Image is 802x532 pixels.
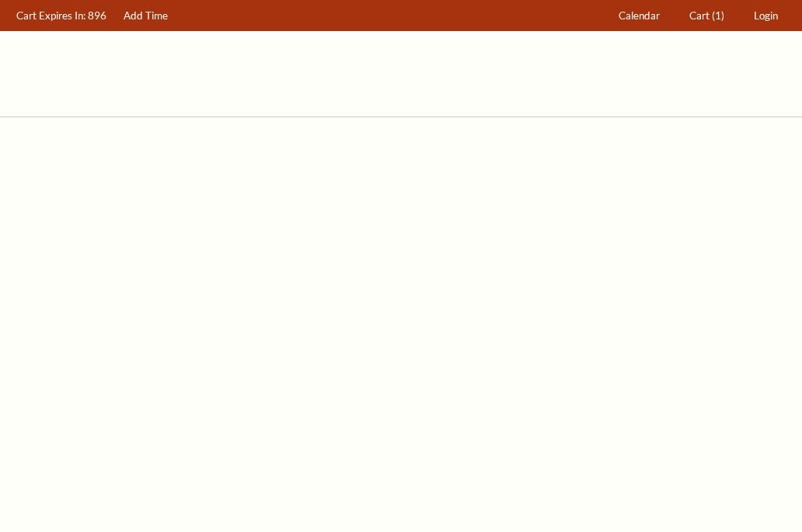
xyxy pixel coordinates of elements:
span: Calendar [619,9,660,22]
span: (1) [712,9,724,22]
a: Cart (1) [682,1,732,31]
span: Cart [689,9,710,22]
span: 896 [88,9,106,22]
span: Login [754,9,778,22]
span: Cart Expires In: [16,9,85,22]
a: Add Time [117,1,176,31]
a: Calendar [612,1,668,31]
a: Login [747,1,786,31]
